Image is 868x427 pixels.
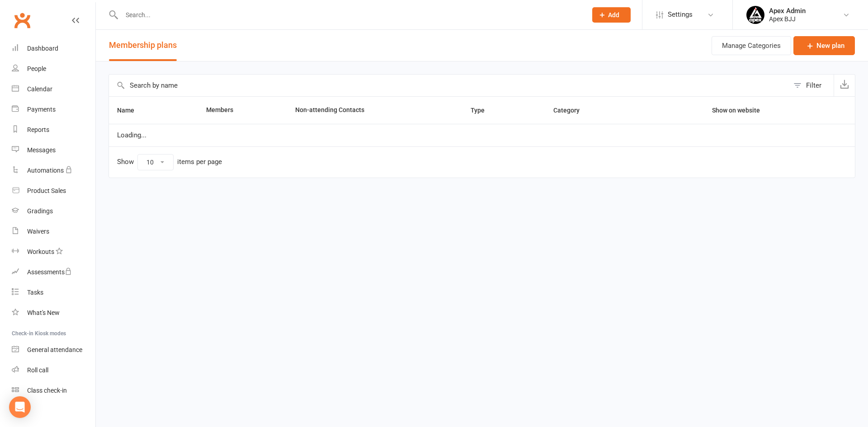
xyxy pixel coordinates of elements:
[27,248,54,255] div: Workouts
[608,11,619,19] span: Add
[746,6,764,24] img: thumb_image1745496852.png
[668,5,693,25] span: Settings
[806,80,821,91] div: Filter
[12,221,95,242] a: Waivers
[12,160,95,181] a: Automations
[789,75,834,96] button: Filter
[12,99,95,120] a: Payments
[117,154,222,170] div: Show
[109,75,789,96] input: Search by name
[27,126,49,133] div: Reports
[793,36,855,55] a: New plan
[11,9,33,32] a: Clubworx
[27,309,60,316] div: What's New
[553,105,590,116] button: Category
[712,107,760,114] span: Show on website
[27,45,58,52] div: Dashboard
[287,97,462,124] th: Non-attending Contacts
[9,396,31,418] div: Open Intercom Messenger
[27,346,82,353] div: General attendance
[27,187,66,194] div: Product Sales
[27,366,48,374] div: Roll call
[117,107,144,114] span: Name
[12,262,95,282] a: Assessments
[109,30,177,61] button: Membership plans
[471,105,495,116] button: Type
[12,79,95,99] a: Calendar
[12,201,95,221] a: Gradings
[12,303,95,323] a: What's New
[27,207,53,215] div: Gradings
[27,228,49,235] div: Waivers
[177,158,222,166] div: items per page
[27,106,56,113] div: Payments
[12,282,95,303] a: Tasks
[12,120,95,140] a: Reports
[553,107,590,114] span: Category
[117,105,144,116] button: Name
[12,242,95,262] a: Workouts
[119,9,580,21] input: Search...
[12,380,95,401] a: Class kiosk mode
[12,140,95,160] a: Messages
[27,85,52,93] div: Calendar
[27,167,64,174] div: Automations
[769,15,806,23] div: Apex BJJ
[12,360,95,380] a: Roll call
[471,107,495,114] span: Type
[198,97,287,124] th: Members
[704,105,770,116] button: Show on website
[109,124,855,146] td: Loading...
[12,181,95,201] a: Product Sales
[27,387,67,394] div: Class check-in
[12,59,95,79] a: People
[27,268,72,276] div: Assessments
[12,38,95,59] a: Dashboard
[592,7,631,23] button: Add
[27,289,43,296] div: Tasks
[27,65,46,72] div: People
[712,36,791,55] button: Manage Categories
[12,340,95,360] a: General attendance kiosk mode
[27,146,56,154] div: Messages
[769,7,806,15] div: Apex Admin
